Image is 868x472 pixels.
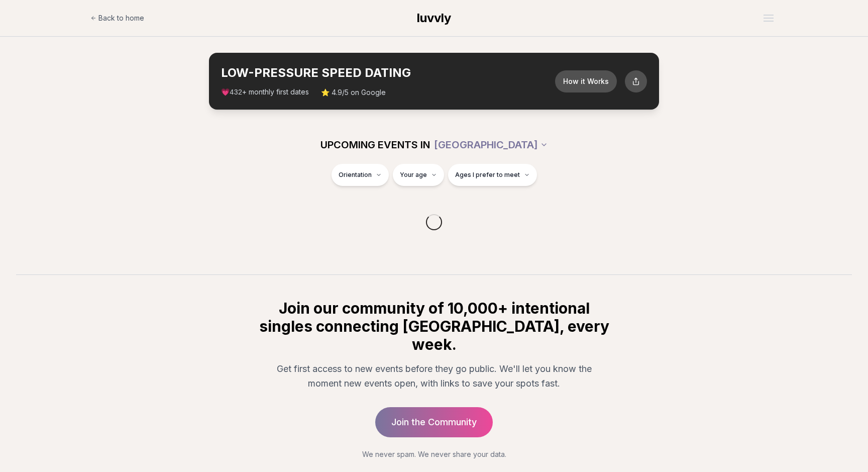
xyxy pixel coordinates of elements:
span: ⭐ 4.9/5 on Google [321,87,386,98]
span: Back to home [98,13,144,23]
button: Ages I prefer to meet [448,164,537,186]
p: We never spam. We never share your data. [257,449,611,459]
h2: LOW-PRESSURE SPEED DATING [221,65,555,81]
span: 💗 + monthly first dates [221,87,309,98]
button: Your age [393,164,444,186]
button: Orientation [332,164,389,186]
button: How it Works [555,70,617,92]
span: UPCOMING EVENTS IN [320,138,430,152]
a: Join the Community [375,407,493,437]
span: Ages I prefer to meet [455,171,520,179]
a: luvvly [417,10,451,26]
span: Your age [400,171,427,179]
span: luvvly [417,11,451,25]
button: Open menu [759,11,778,26]
span: 432 [230,88,242,97]
h2: Join our community of 10,000+ intentional singles connecting [GEOGRAPHIC_DATA], every week. [257,299,611,353]
button: [GEOGRAPHIC_DATA] [434,134,548,156]
span: Orientation [339,171,372,179]
p: Get first access to new events before they go public. We'll let you know the moment new events op... [265,361,603,391]
a: Back to home [90,8,144,28]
